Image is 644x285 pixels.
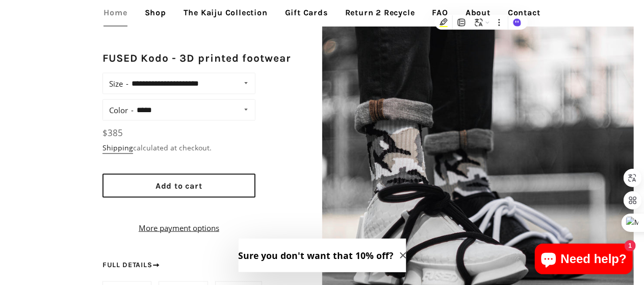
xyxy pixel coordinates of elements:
div: calculated at checkout. [102,142,255,153]
span: $385 [102,127,123,139]
span: Add to cart [156,181,202,191]
h2: FUSED Kodo - 3D printed footwear [102,51,292,66]
a: Full details [102,260,161,271]
label: Size [109,76,128,91]
a: Shipping [102,143,133,154]
label: Color [109,103,134,117]
a: More payment options [102,222,255,234]
inbox-online-store-chat: Shopify online store chat [532,244,636,277]
button: Add to cart [102,174,255,198]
